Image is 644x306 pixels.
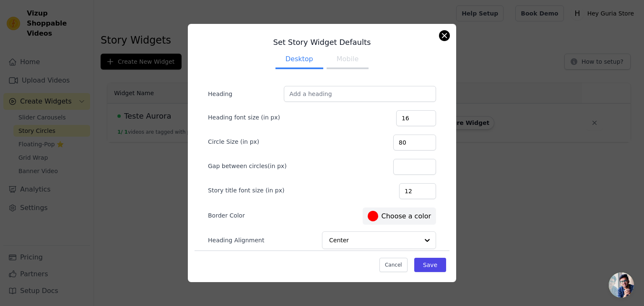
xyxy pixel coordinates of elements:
label: Choose a color [368,211,431,221]
label: Heading Alignment [208,236,266,244]
label: Circle Size (in px) [208,137,259,146]
h3: Set Story Widget Defaults [195,37,449,47]
label: Border Color [208,211,245,220]
label: Story title font size (in px) [208,186,284,194]
div: Bate-papo aberto [609,272,634,298]
button: Mobile [327,51,369,69]
button: Cancel [379,258,408,272]
button: Save [414,258,446,272]
label: Heading font size (in px) [208,113,280,122]
button: Close modal [439,31,449,41]
label: Gap between circles(in px) [208,162,287,170]
input: Add a heading [284,86,436,102]
button: Desktop [275,51,323,69]
label: Heading [208,90,284,98]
